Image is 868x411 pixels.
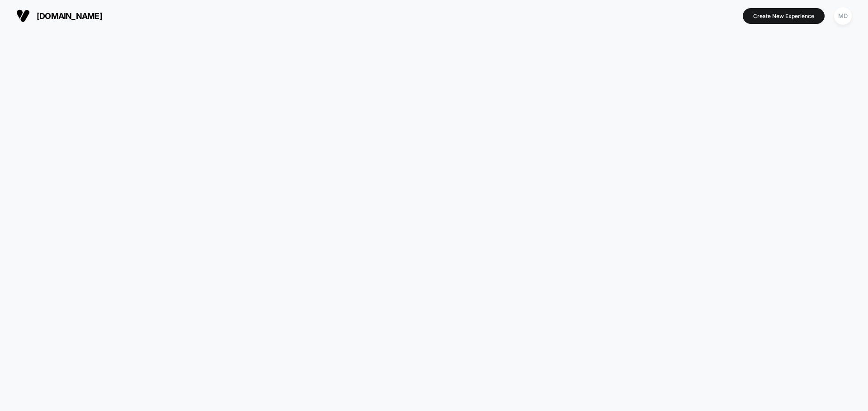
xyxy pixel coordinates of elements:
img: Visually logo [16,9,30,23]
button: MD [831,7,854,25]
button: [DOMAIN_NAME] [14,9,105,23]
span: [DOMAIN_NAME] [37,11,102,21]
div: MD [834,7,852,25]
button: Create New Experience [743,8,825,24]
